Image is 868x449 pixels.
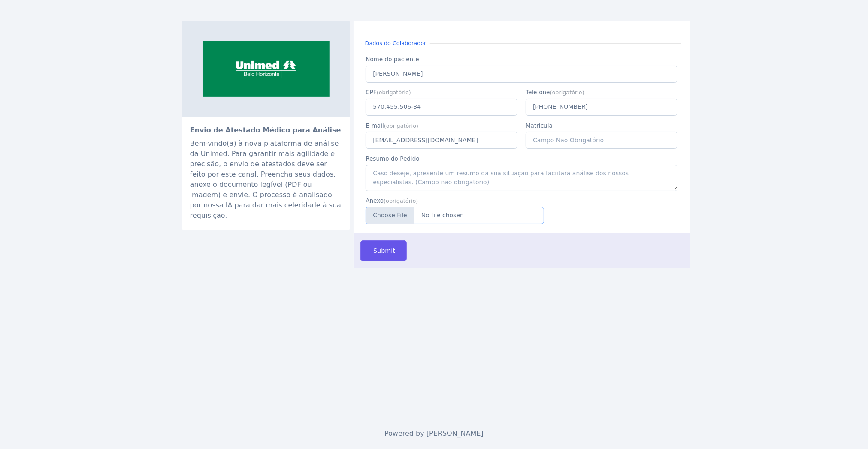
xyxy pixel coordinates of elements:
small: (obrigatório) [384,123,418,129]
input: 000.000.000-00 [366,99,517,116]
small: Dados do Colaborador [362,39,430,47]
label: E-mail [366,121,517,130]
h2: Envio de Atestado Médico para Análise [190,126,342,135]
img: sistemaocemg.coop.br-unimed-bh-e-eleita-a-melhor-empresa-de-planos-de-saude-do-brasil-giro-2.png [182,21,350,117]
input: Anexe-se aqui seu atestado (PDF ou Imagem) [366,207,544,224]
small: (obrigatório) [550,89,584,96]
label: Telefone [526,88,677,96]
span: Submit [372,246,395,256]
label: Anexo [366,196,544,205]
div: Bem-vindo(a) à nova plataforma de análise da Unimed. Para garantir mais agilidade e precisão, o e... [190,138,342,221]
span: Powered by [PERSON_NAME] [384,429,484,437]
label: CPF [366,88,517,96]
input: Preencha aqui seu nome completo [366,66,677,83]
label: Resumo do Pedido [366,154,677,163]
small: (obrigatório) [384,198,418,204]
button: Submit [360,240,407,261]
input: (00) 0 0000-0000 [526,99,677,116]
input: nome.sobrenome@empresa.com [366,132,517,149]
small: (obrigatório) [377,89,411,96]
label: Nome do paciente [366,55,677,63]
input: Campo Não Obrigatório [526,132,677,149]
label: Matrícula [526,121,677,130]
